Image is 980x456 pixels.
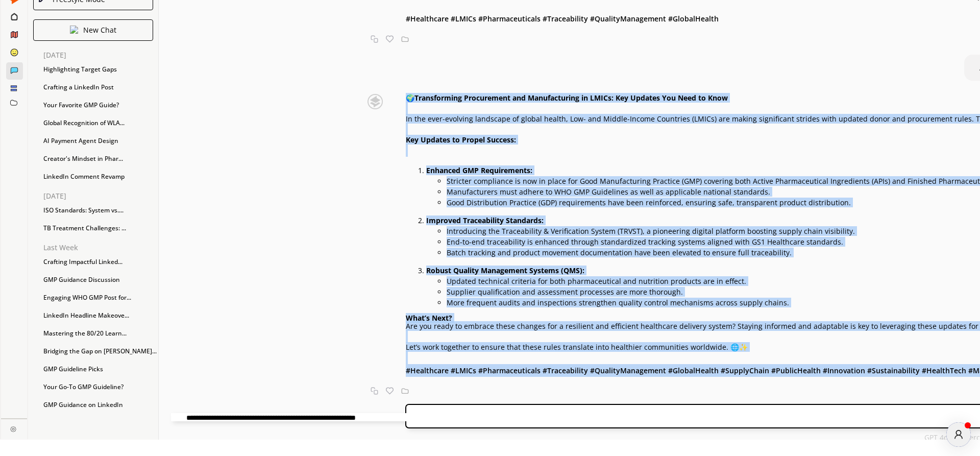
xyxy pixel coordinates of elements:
[70,26,78,34] img: Close
[406,135,516,145] strong: Key Updates to Propel Success:
[401,387,409,395] img: Save
[426,165,532,175] strong: Enhanced GMP Requirements:
[38,326,158,341] div: Mastering the 80/20 Learn...
[43,51,158,59] p: [DATE]
[38,272,158,287] div: GMP Guidance Discussion
[43,244,158,252] p: Last Week
[38,133,158,149] div: AI Payment Agent Design
[371,387,378,395] img: Copy
[38,98,158,113] div: Your Favorite GMP Guide?
[38,62,158,77] div: Highlighting Target Gaps
[38,254,158,270] div: Crafting Impactful Linked...
[38,308,158,323] div: LinkedIn Headline Makeove...
[406,14,719,23] b: # Healthcare #LMICs #Pharmaceuticals #Traceability #QualityManagement #GlobalHealth
[38,362,158,377] div: GMP Guideline Picks
[38,221,158,236] div: TB Treatment Challenges: ...
[38,203,158,218] div: ISO Standards: System vs....
[38,379,158,395] div: Your Go-To GMP Guideline?
[406,313,452,323] strong: What’s Next?
[10,426,16,432] img: Close
[38,290,158,305] div: Engaging WHO GMP Post for...
[350,94,401,109] img: Close
[38,80,158,95] div: Crafting a LinkedIn Post
[426,215,544,225] strong: Improved Traceability Standards:
[426,266,584,275] strong: Robust Quality Management Systems (QMS):
[946,422,971,447] div: atlas-message-author-avatar
[38,344,158,359] div: Bridging the Gap on [PERSON_NAME]...
[38,115,158,131] div: Global Recognition of WLA...
[401,35,409,43] img: Save
[946,422,971,447] button: atlas-launcher
[38,151,158,166] div: Creator's Mindset in Phar...
[38,169,158,184] div: LinkedIn Comment Revamp
[38,397,158,413] div: GMP Guidance on LinkedIn
[386,387,394,395] img: Favorite
[1,419,27,437] a: Close
[414,93,728,103] strong: Transforming Procurement and Manufacturing in LMICs: Key Updates You Need to Know
[83,26,116,34] p: New Chat
[386,35,394,43] img: Favorite
[371,35,378,43] img: Copy
[43,192,158,200] p: [DATE]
